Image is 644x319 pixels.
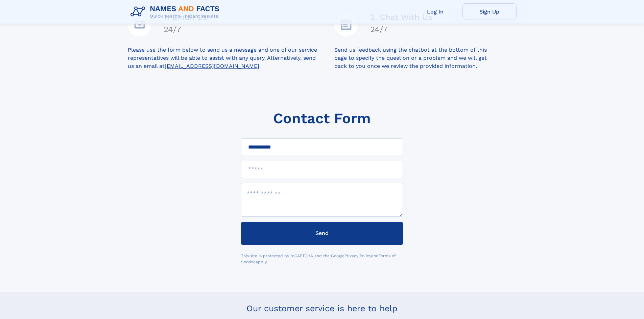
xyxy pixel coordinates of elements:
[241,253,403,265] div: This site is protected by reCAPTCHA and the Google and apply.
[462,3,517,20] a: Sign Up
[164,25,207,34] h4: 24/7
[241,254,396,264] a: Terms of Service
[165,63,259,69] a: [EMAIL_ADDRESS][DOMAIN_NAME]
[128,46,334,70] div: Please use the form below to send us a message and one of our service representatives will be abl...
[334,46,517,70] div: Send us feedback using the chatbot at the bottom of this page to specify the question or a proble...
[241,222,403,245] button: Send
[128,13,151,36] img: Email Address Icon
[334,13,358,36] img: Details Icon
[408,3,462,20] a: Log In
[344,254,371,258] a: Privacy Policy
[273,110,371,127] h1: Contact Form
[370,25,432,34] h4: 24/7
[128,3,225,21] img: Logo Names and Facts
